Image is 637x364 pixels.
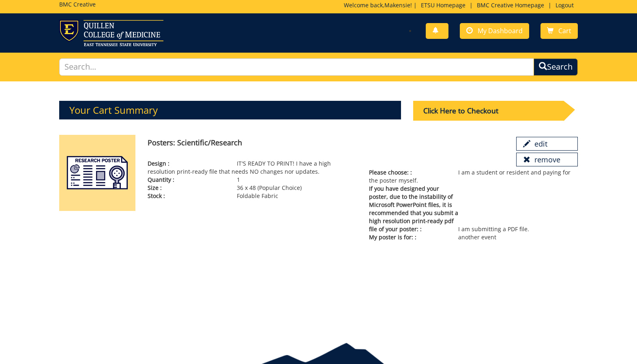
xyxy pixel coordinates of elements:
a: ETSU Homepage [417,1,470,9]
h5: BMC Creative [59,1,96,7]
p: I am submitting a PDF file. [369,185,578,233]
h4: Posters: Scientific/Research [148,139,504,147]
span: Please choose: : [369,168,458,177]
p: another event [369,233,578,241]
span: Cart [558,26,571,35]
a: My Dashboard [460,23,529,39]
span: Stock : [148,192,237,200]
p: IT'S READY TO PRINT! I have a high resolution print-ready file that needs NO changes nor updates. [148,160,356,176]
img: ETSU logo [59,20,163,46]
span: My poster is for: : [369,233,458,241]
p: 36 x 48 (Popular Choice) [148,184,356,192]
img: posters-scientific-5aa5927cecefc5.90805739.png [59,135,135,211]
div: Click Here to Checkout [413,101,564,121]
a: Logout [551,1,578,9]
button: Search [534,58,578,76]
span: Quantity : [148,176,237,184]
p: Foldable Fabric [148,192,356,200]
input: Search... [59,58,534,76]
h3: Your Cart Summary [59,101,401,119]
a: Makensie [384,1,410,9]
a: BMC Creative Homepage [473,1,548,9]
span: Design : [148,160,237,168]
a: Click Here to Checkout [413,115,577,123]
a: remove [516,153,578,166]
span: Size : [148,184,237,192]
p: I am a student or resident and paying for the poster myself. [369,168,578,185]
a: Cart [540,23,578,39]
span: If you have designed your poster, due to the instability of Microsoft PowerPoint files, it is rec... [369,185,458,233]
a: edit [516,137,578,151]
span: My Dashboard [478,26,523,35]
p: 1 [148,176,356,184]
p: Welcome back, ! | | | [344,1,578,9]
